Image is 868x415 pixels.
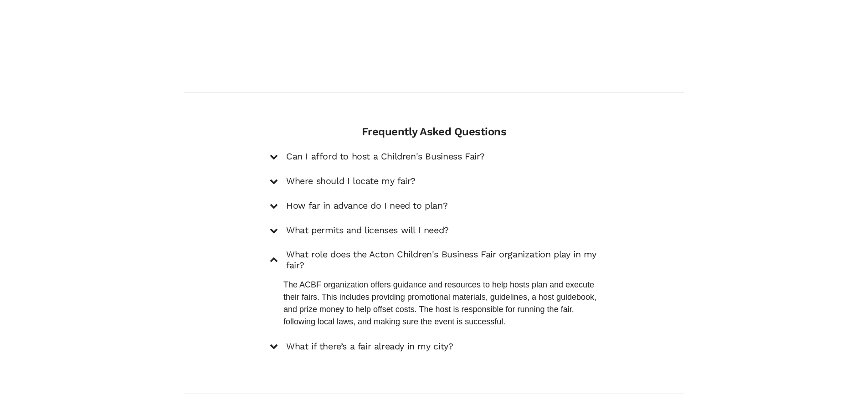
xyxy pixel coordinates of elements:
[286,249,598,271] h5: What role does the Acton Children's Business Fair organization play in my fair?
[283,279,598,328] p: The ACBF organization offers guidance and resources to help hosts plan and execute their fairs. T...
[286,225,449,236] h5: What permits and licenses will I need?
[286,200,447,211] h5: How far in advance do I need to plan?
[286,341,453,352] h5: What if there’s a fair already in my city?
[286,176,416,187] h5: Where should I locate my fair?
[270,125,598,138] h4: Frequently Asked Questions
[286,151,485,162] h5: Can I afford to host a Children's Business Fair?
